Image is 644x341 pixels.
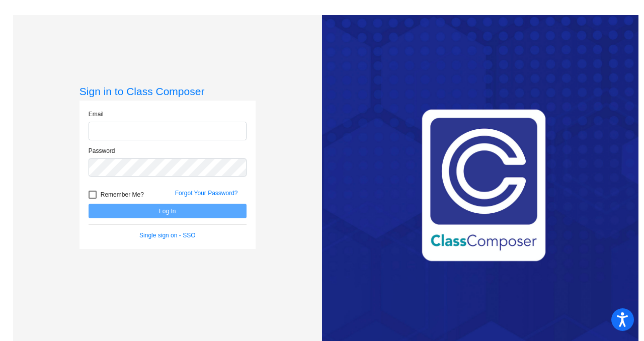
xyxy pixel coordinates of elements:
a: Single sign on - SSO [139,232,195,239]
label: Email [89,110,104,119]
span: Remember Me? [101,189,144,201]
label: Password [89,146,115,155]
h3: Sign in to Class Composer [79,85,256,98]
button: Log In [89,204,247,218]
a: Forgot Your Password? [175,190,238,197]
